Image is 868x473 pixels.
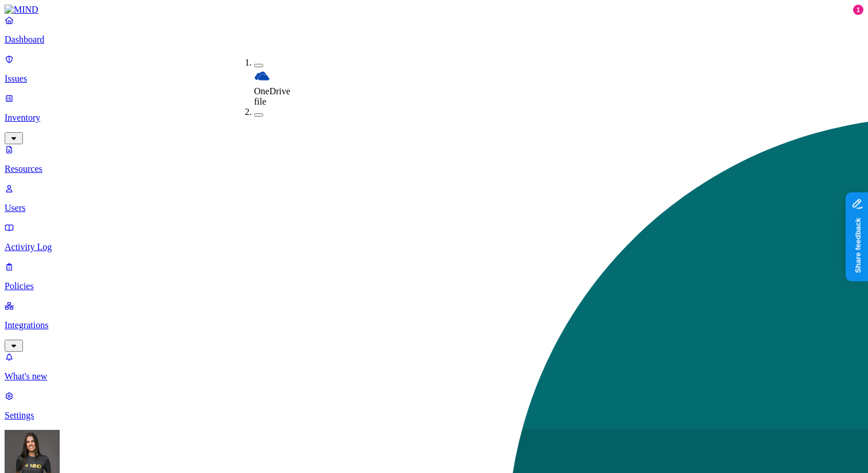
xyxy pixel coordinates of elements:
[5,144,863,174] a: Resources
[5,34,863,45] p: Dashboard
[254,68,270,84] img: onedrive
[5,203,863,213] p: Users
[5,320,863,330] p: Integrations
[853,5,863,15] div: 1
[5,93,863,143] a: Inventory
[5,5,863,15] a: MIND
[5,391,863,421] a: Settings
[5,15,863,45] a: Dashboard
[5,183,863,213] a: Users
[5,222,863,252] a: Activity Log
[5,113,863,123] p: Inventory
[5,54,863,84] a: Issues
[5,352,863,382] a: What's new
[5,410,863,421] p: Settings
[5,74,863,84] p: Issues
[5,301,863,350] a: Integrations
[5,5,38,15] img: MIND
[254,86,290,106] span: OneDrive file
[5,371,863,382] p: What's new
[5,262,863,291] a: Policies
[5,281,863,291] p: Policies
[5,242,863,252] p: Activity Log
[5,164,863,174] p: Resources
